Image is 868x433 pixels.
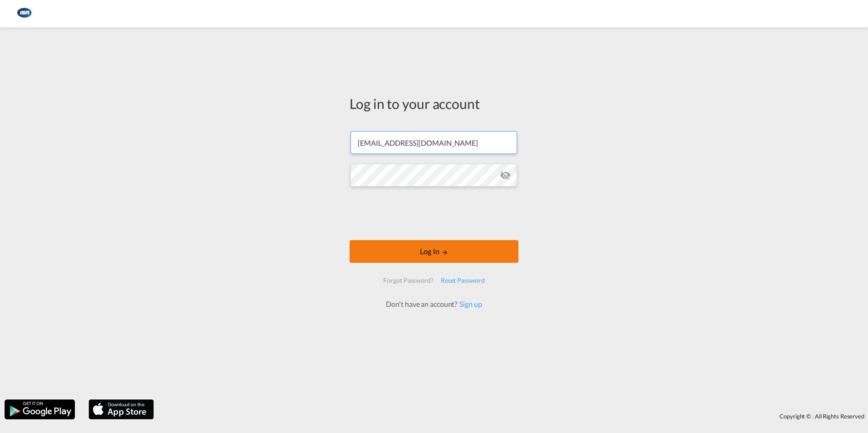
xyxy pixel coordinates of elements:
button: LOGIN [350,240,518,263]
div: Reset Password [437,272,488,289]
img: google.png [4,399,76,420]
md-icon: icon-eye-off [500,170,511,181]
input: Enter email/phone number [350,131,517,154]
img: 1aa151c0c08011ec8d6f413816f9a227.png [14,4,34,24]
div: Forgot Password? [380,272,437,289]
div: Log in to your account [350,94,518,113]
img: apple.png [88,399,155,420]
div: Copyright © . All Rights Reserved [158,408,868,424]
iframe: reCAPTCHA [365,196,503,231]
a: Sign up [457,300,482,308]
div: Don't have an account? [376,299,492,309]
